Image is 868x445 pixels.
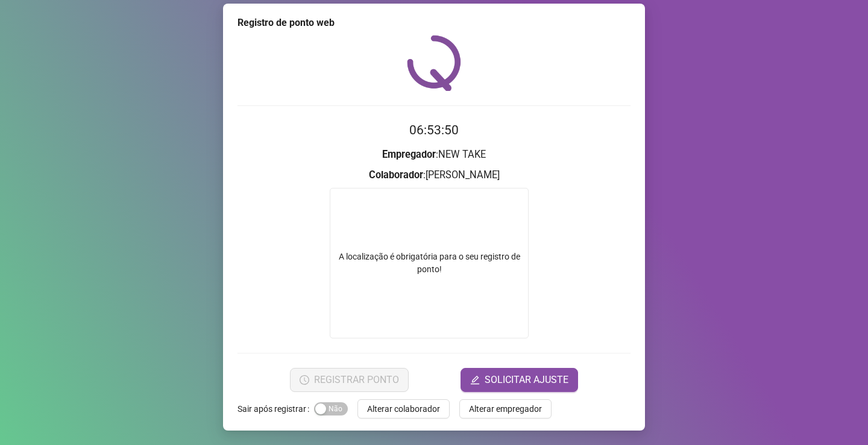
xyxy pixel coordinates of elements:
button: Alterar colaborador [357,399,450,419]
span: Alterar empregador [469,402,542,415]
time: 06:53:50 [409,123,459,137]
img: QRPoint [407,35,461,91]
h3: : NEW TAKE [237,147,631,163]
strong: Colaborador [369,169,423,181]
span: Alterar colaborador [367,402,440,415]
h3: : [PERSON_NAME] [237,167,631,183]
div: A localização é obrigatória para o seu registro de ponto! [330,251,528,276]
button: REGISTRAR PONTO [290,368,409,392]
button: Alterar empregador [459,399,552,419]
button: editSOLICITAR AJUSTE [461,368,578,392]
span: SOLICITAR AJUSTE [485,373,568,387]
div: Registro de ponto web [237,16,631,30]
strong: Empregador [382,149,436,160]
span: edit [470,375,480,385]
label: Sair após registrar [237,399,314,419]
